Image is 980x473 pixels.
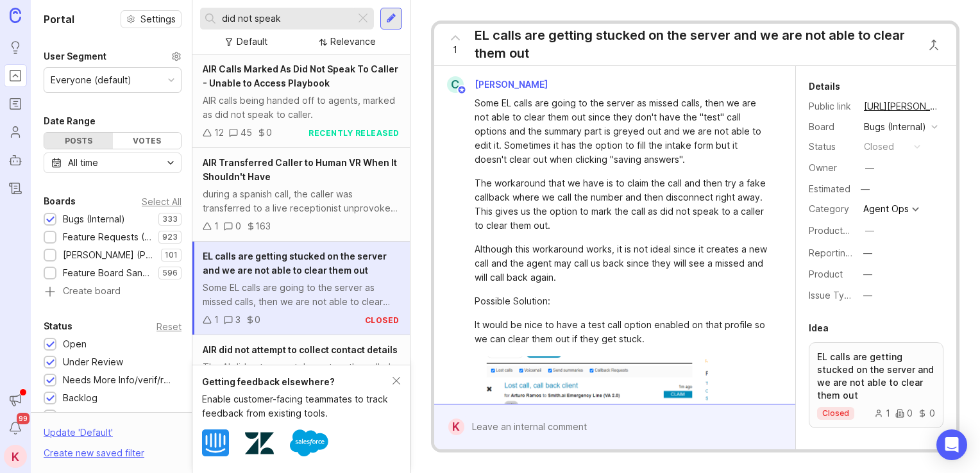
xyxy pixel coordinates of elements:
div: Tags [809,449,831,464]
span: [PERSON_NAME] [475,79,548,90]
div: Board [809,120,854,134]
div: 1 [874,409,890,418]
div: 1 [214,313,219,327]
div: Backlog [63,391,97,405]
p: 333 [162,214,178,224]
div: during a spanish call, the caller was transferred to a live receptionist unprovoked who did not s... [203,187,400,215]
img: Zendesk logo [245,429,274,458]
div: Posts [44,133,113,149]
span: Settings [140,13,176,26]
button: Announcements [4,388,27,411]
div: [PERSON_NAME] (Public) [63,248,155,262]
span: AIR Transferred Caller to Human VR When It Shouldn't Have [203,157,397,182]
div: Category [809,202,854,216]
div: Date Range [44,113,96,129]
button: Notifications [4,417,27,440]
p: EL calls are getting stucked on the server and we are not able to clear them out [817,351,935,402]
span: 1 [453,43,457,57]
a: Autopilot [4,149,27,172]
img: Intercom logo [202,429,229,456]
h1: Portal [44,12,74,27]
div: Details [809,79,840,94]
button: Close button [921,32,947,58]
div: Bugs (Internal) [864,120,926,134]
div: Status [809,140,854,154]
div: Default [237,35,267,49]
div: The AI did not accurately capture the caller’s information. The caller was an existing client, bu... [203,360,400,388]
div: Reset [156,323,182,330]
div: recently released [308,128,400,138]
span: EL calls are getting stucked on the server and we are not able to clear them out [203,251,387,276]
div: Some EL calls are going to the server as missed calls, then we are not able to clear them out sin... [203,281,400,309]
div: Open [63,337,87,351]
div: 45 [241,126,252,140]
a: EL calls are getting stucked on the server and we are not able to clear them outclosed100 [809,342,943,428]
div: 0 [895,409,913,418]
div: Select All [142,198,182,205]
a: AIR did not attempt to collect contact detailsThe AI did not accurately capture the caller’s info... [192,335,410,415]
div: — [857,181,874,197]
input: Search... [222,12,350,26]
p: closed [822,408,849,419]
svg: toggle icon [160,158,181,168]
div: Boards [44,194,76,209]
div: Bugs (Internal) [63,212,125,226]
div: Public link [809,99,854,113]
div: K [448,419,464,435]
a: AIR Calls Marked As Did Not Speak To Caller - Unable to Access PlaybookAIR calls being handed off... [192,54,410,148]
div: 0 [235,219,241,233]
div: Status [44,319,72,334]
div: 0 [918,409,935,418]
button: ProductboardID [861,222,878,239]
div: The workaround that we have is to claim the call and then try a fake callback where we call the n... [475,176,770,233]
label: Reporting Team [809,247,877,258]
a: C[PERSON_NAME] [439,76,558,93]
img: Salesforce logo [290,424,328,462]
div: 0 [266,126,272,140]
img: member badge [457,85,466,95]
img: https://canny.io/images/f85a95afc316bc873542956722aedca0.png [475,356,708,420]
div: Possible Solution: [475,294,770,308]
a: Ideas [4,36,27,59]
a: Roadmaps [4,92,27,115]
div: Votes [113,133,182,149]
div: It would be nice to have a test call option enabled on that profile so we can clear them out if t... [475,318,770,346]
a: [URL][PERSON_NAME] [860,98,943,115]
div: Feature Board Sandbox [DATE] [63,266,152,280]
div: — [863,246,872,260]
div: Create new saved filter [44,446,144,460]
div: Under Review [63,355,123,369]
div: Update ' Default ' [44,426,113,446]
div: Everyone (default) [51,73,131,87]
label: ProductboardID [809,225,877,236]
a: EL calls are getting stucked on the server and we are not able to clear them outSome EL calls are... [192,242,410,335]
div: Estimated [809,185,850,194]
span: AIR did not attempt to collect contact details [203,344,398,355]
div: 0 [255,313,260,327]
div: Owner [809,161,854,175]
div: Although this workaround works, it is not ideal since it creates a new call and the agent may cal... [475,242,770,285]
button: K [4,445,27,468]
p: 923 [162,232,178,242]
div: 12 [214,126,224,140]
a: Create board [44,286,182,298]
div: closed [864,140,894,154]
a: Changelog [4,177,27,200]
div: Feature Requests (Internal) [63,230,152,244]
a: Settings [121,10,182,28]
div: Some EL calls are going to the server as missed calls, then we are not able to clear them out sin... [475,96,770,167]
span: 99 [17,413,30,424]
div: User Segment [44,49,106,64]
div: — [865,224,874,238]
div: Needs More Info/verif/repro [63,373,175,387]
div: EL calls are getting stucked on the server and we are not able to clear them out [475,26,915,62]
p: 596 [162,268,178,278]
div: C [447,76,464,93]
div: 1 [214,219,219,233]
label: Issue Type [809,290,856,301]
div: — [863,288,872,303]
div: Enable customer-facing teammates to track feedback from existing tools. [202,392,393,420]
p: 101 [165,250,178,260]
img: Canny Home [10,8,21,22]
